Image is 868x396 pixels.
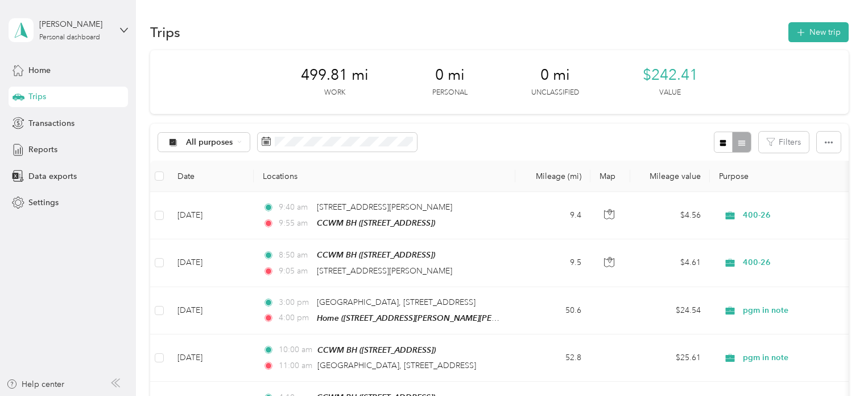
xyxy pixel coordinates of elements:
p: Personal [432,88,468,98]
td: $25.61 [630,334,710,382]
button: Filters [759,132,809,153]
h1: Trips [150,26,180,38]
span: [STREET_ADDRESS][PERSON_NAME] [317,202,452,212]
span: Home ([STREET_ADDRESS][PERSON_NAME][PERSON_NAME]) [317,313,546,323]
span: 9:40 am [279,201,311,214]
span: 0 mi [435,66,465,84]
p: Value [659,88,681,98]
span: 400-26 [743,209,847,222]
span: Reports [28,144,57,156]
span: 400-26 [743,256,847,269]
span: 4:00 pm [279,312,311,324]
span: [GEOGRAPHIC_DATA], [STREET_ADDRESS] [317,361,476,370]
span: 9:55 am [279,217,311,230]
td: [DATE] [168,192,254,239]
span: CCWM BH ([STREET_ADDRESS]) [317,250,435,259]
th: Date [168,161,254,192]
th: Mileage value [630,161,710,192]
td: $4.56 [630,192,710,239]
span: Data exports [28,170,77,182]
span: 0 mi [540,66,570,84]
button: Help center [6,378,64,390]
span: 9:05 am [279,265,311,277]
th: Map [590,161,630,192]
span: All purposes [186,138,233,146]
td: 9.5 [515,239,590,287]
th: Mileage (mi) [515,161,590,192]
td: $4.61 [630,239,710,287]
p: Unclassified [531,88,579,98]
td: 50.6 [515,287,590,334]
td: [DATE] [168,287,254,334]
span: [GEOGRAPHIC_DATA], [STREET_ADDRESS] [317,297,476,307]
div: [PERSON_NAME] [39,18,110,30]
td: 52.8 [515,334,590,382]
p: Work [324,88,345,98]
span: Trips [28,91,46,103]
td: [DATE] [168,334,254,382]
span: 10:00 am [279,344,312,356]
div: Personal dashboard [39,34,100,41]
span: pgm in note [743,352,847,364]
td: [DATE] [168,239,254,287]
td: 9.4 [515,192,590,239]
button: New trip [788,22,849,42]
span: 499.81 mi [301,66,369,84]
span: CCWM BH ([STREET_ADDRESS]) [317,218,435,227]
span: Settings [28,197,59,209]
th: Locations [254,161,515,192]
span: 11:00 am [279,360,312,372]
span: CCWM BH ([STREET_ADDRESS]) [317,345,436,354]
span: $242.41 [643,66,698,84]
iframe: Everlance-gr Chat Button Frame [804,332,868,396]
span: pgm in note [743,304,847,317]
span: 8:50 am [279,249,311,262]
span: 3:00 pm [279,296,311,309]
span: Transactions [28,117,75,129]
span: Home [28,64,51,76]
td: $24.54 [630,287,710,334]
span: [STREET_ADDRESS][PERSON_NAME] [317,266,452,276]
